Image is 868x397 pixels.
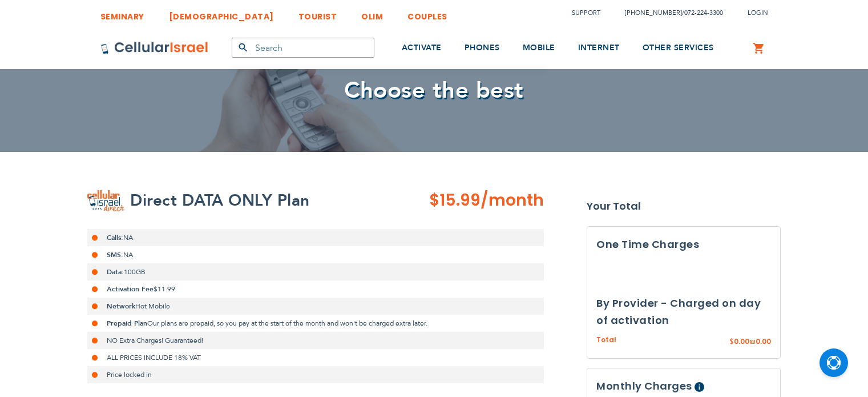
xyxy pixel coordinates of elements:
[429,189,481,211] span: $15.99
[87,366,544,383] li: Price locked in
[596,236,771,253] h3: One Time Charges
[87,332,544,349] li: NO Extra Charges! Guaranteed!
[87,349,544,366] li: ALL PRICES INCLUDE 18% VAT
[361,3,383,24] a: OLIM
[135,302,170,311] span: Hot Mobile
[407,3,447,24] a: COUPLES
[734,336,749,346] span: 0.00
[596,295,771,329] h3: By Provider - Charged on day of activation
[147,319,427,328] span: Our plans are prepaid, so you pay at the start of the month and won't be charged extra later.
[578,27,620,70] a: INTERNET
[684,9,723,17] a: 072-224-3300
[587,198,781,215] strong: Your Total
[729,337,734,347] span: $
[87,263,544,280] li: 100GB
[596,379,692,393] span: Monthly Charges
[107,284,154,294] strong: Activation Fee
[107,319,147,328] strong: Prepaid Plan
[87,229,544,246] li: NA
[344,75,524,106] span: Choose the best
[130,189,310,212] h2: Direct DATA ONLY Plan
[523,42,555,53] span: MOBILE
[169,3,274,24] a: [DEMOGRAPHIC_DATA]
[87,190,124,211] img: Direct DATA Only
[465,42,500,53] span: PHONES
[578,42,620,53] span: INTERNET
[465,27,500,70] a: PHONES
[643,27,714,70] a: OTHER SERVICES
[749,337,756,347] span: ₪
[756,336,771,346] span: 0.00
[298,3,337,24] a: TOURIST
[572,9,600,17] a: Support
[107,250,123,259] strong: SMS:
[402,42,442,53] span: ACTIVATE
[100,41,209,55] img: Cellular Israel Logo
[643,42,714,53] span: OTHER SERVICES
[402,27,442,70] a: ACTIVATE
[107,302,135,311] strong: Network
[481,189,544,212] span: /month
[100,3,144,24] a: SEMINARY
[613,5,723,21] li: /
[87,246,544,263] li: NA
[232,38,374,58] input: Search
[625,9,682,17] a: [PHONE_NUMBER]
[107,233,123,242] strong: Calls:
[154,284,175,294] span: $11.99
[695,382,704,392] span: Help
[596,335,616,346] span: Total
[748,9,768,17] span: Login
[107,267,124,276] strong: Data:
[523,27,555,70] a: MOBILE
